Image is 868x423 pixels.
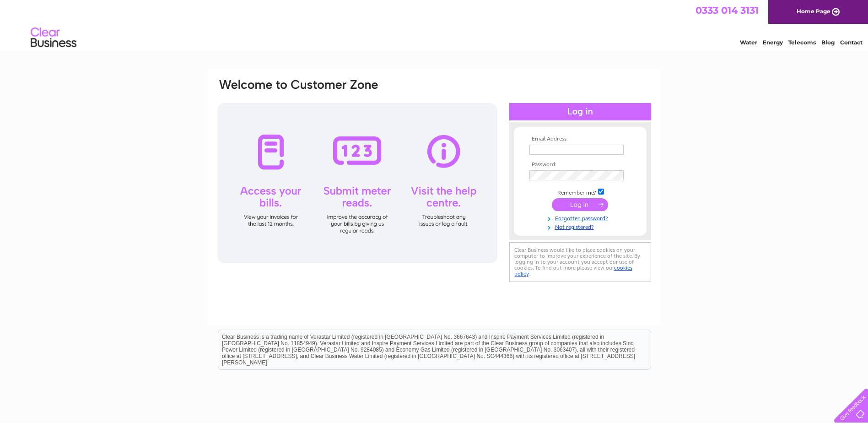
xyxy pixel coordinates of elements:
div: Clear Business is a trading name of Verastar Limited (registered in [GEOGRAPHIC_DATA] No. 3667643... [218,5,651,44]
div: Clear Business would like to place cookies on your computer to improve your experience of the sit... [509,242,651,282]
a: Forgotten password? [529,213,633,222]
th: Email Address: [527,136,633,142]
th: Password: [527,162,633,168]
a: Blog [821,39,835,46]
a: Telecoms [788,39,816,46]
img: logo.png [30,24,77,52]
a: Energy [763,39,783,46]
td: Remember me? [527,187,633,196]
a: Contact [840,39,863,46]
a: 0333 014 3131 [695,5,759,16]
a: Not registered? [529,222,633,231]
input: Submit [552,198,608,211]
a: Water [740,39,757,46]
a: cookies policy [514,265,632,277]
